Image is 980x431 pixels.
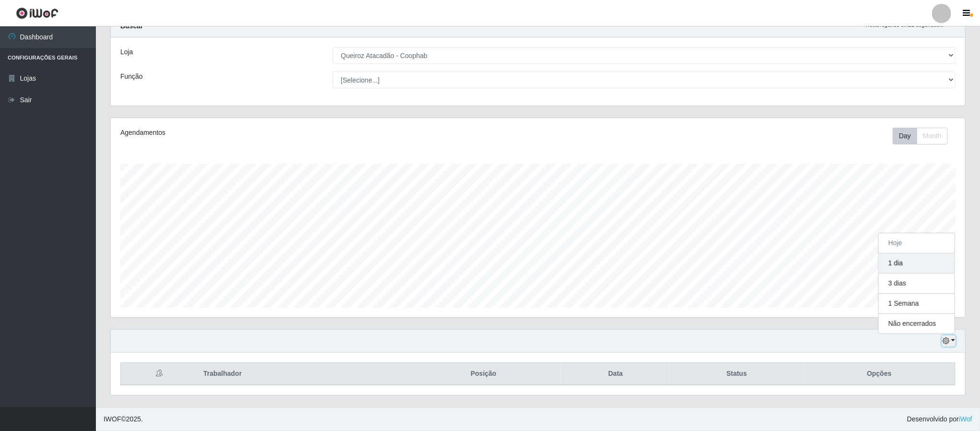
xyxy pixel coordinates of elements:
button: 1 Semana [879,294,955,314]
div: First group [893,128,948,144]
div: Agendamentos [120,128,460,138]
th: Data [561,363,670,385]
span: © 2025 . [104,414,143,424]
button: Hoje [879,233,955,253]
label: Função [120,72,143,82]
th: Opções [804,363,955,385]
th: Posição [406,363,561,385]
button: 3 dias [879,274,955,294]
span: Desenvolvido por [907,414,972,424]
span: IWOF [104,415,121,423]
button: 1 dia [879,253,955,274]
a: iWof [959,415,972,423]
button: Day [893,128,917,144]
label: Loja [120,47,133,57]
th: Trabalhador [198,363,406,385]
button: Não encerrados [879,314,955,334]
img: CoreUI Logo [16,7,58,19]
th: Status [670,363,804,385]
button: Month [917,128,948,144]
div: Toolbar with button groups [893,128,956,144]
